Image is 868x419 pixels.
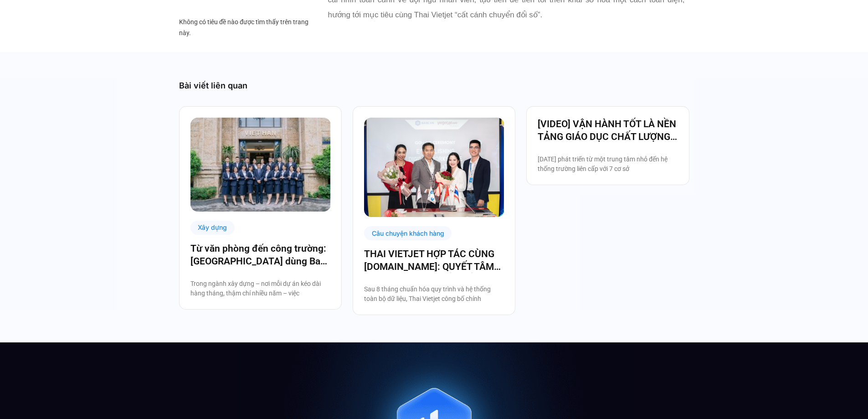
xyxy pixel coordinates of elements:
[179,16,314,38] div: Không có tiêu đề nào được tìm thấy trên trang này.
[364,248,504,273] a: THAI VIETJET HỢP TÁC CÙNG [DOMAIN_NAME]: QUYẾT TÂM “CẤT CÁNH” CHUYỂN ĐỔI SỐ
[190,221,235,235] div: Xây dựng
[190,242,330,268] a: Từ văn phòng đến công trường: [GEOGRAPHIC_DATA] dùng Base số hóa hệ thống quản trị
[190,279,330,298] p: Trong ngành xây dựng – nơi mỗi dự án kéo dài hàng tháng, thậm chí nhiều năm – việc
[538,118,678,143] a: [VIDEO] VẬN HÀNH TỐT LÀ NỀN TẢNG GIÁO DỤC CHẤT LƯỢNG – BAMBOO SCHOOL CHỌN BASE
[364,285,504,304] p: Sau 8 tháng chuẩn hóa quy trình và hệ thống toàn bộ dữ liệu, Thai Vietjet công bố chính
[538,155,678,174] p: [DATE] phát triển từ một trung tâm nhỏ đến hệ thống trường liên cấp với 7 cơ sở
[364,226,452,240] div: Câu chuyện khách hàng
[179,79,689,92] div: Bài viết liên quan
